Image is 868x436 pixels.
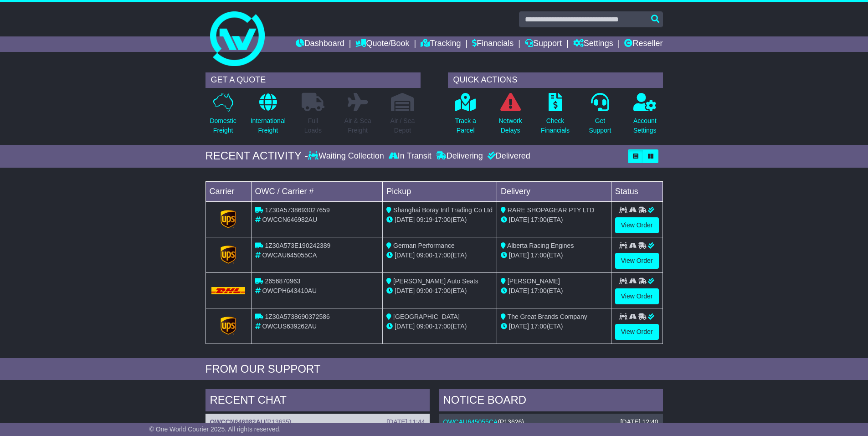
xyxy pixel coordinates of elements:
div: Waiting Collection [308,151,386,161]
span: RARE SHOPAGEAR PTY LTD [508,206,595,214]
p: Air / Sea Depot [390,116,415,135]
div: Delivered [485,151,530,161]
span: OWCAU645055CA [262,251,317,259]
p: Account Settings [633,116,657,135]
span: [DATE] [395,287,415,294]
span: The Great Brands Company [508,313,587,320]
span: 17:00 [531,287,547,294]
a: Support [525,36,562,52]
span: German Performance [393,242,455,249]
a: Financials [472,36,514,52]
p: Track a Parcel [455,116,476,135]
span: Shanghai Boray Intl Trading Co Ltd [393,206,493,214]
span: 09:00 [416,251,432,259]
div: NOTICE BOARD [439,389,663,414]
div: (ETA) [501,251,607,260]
span: [PERSON_NAME] Auto Seats [393,277,478,285]
span: P13626 [500,418,522,426]
span: OWCUS639262AU [262,323,317,330]
div: (ETA) [501,322,607,331]
div: - (ETA) [386,215,493,225]
td: Carrier [205,181,251,201]
div: - (ETA) [386,322,493,331]
p: Full Loads [302,116,324,135]
a: Dashboard [296,36,344,52]
td: Pickup [383,181,497,201]
a: CheckFinancials [540,92,570,140]
span: [DATE] [395,216,415,223]
div: [DATE] 12:40 [620,418,658,426]
p: Air & Sea Freight [344,116,371,135]
td: OWC / Carrier # [251,181,383,201]
p: Check Financials [541,116,570,135]
td: Delivery [497,181,611,201]
td: Status [611,181,663,201]
img: GetCarrierServiceLogo [221,210,236,228]
a: Track aParcel [455,92,477,140]
div: (ETA) [501,286,607,296]
span: [DATE] [509,287,529,294]
div: Delivering [434,151,485,161]
a: AccountSettings [633,92,657,140]
span: 17:00 [435,251,451,259]
span: 1Z30A5738690372586 [265,313,329,320]
span: 17:00 [435,287,451,294]
span: [DATE] [395,251,415,259]
a: DomesticFreight [209,92,236,140]
a: View Order [615,217,659,233]
div: - (ETA) [386,286,493,296]
span: 09:00 [416,287,432,294]
a: Reseller [624,36,663,52]
p: Domestic Freight [210,116,236,135]
div: QUICK ACTIONS [448,72,663,88]
div: (ETA) [501,215,607,225]
a: View Order [615,253,659,269]
span: © One World Courier 2025. All rights reserved. [149,426,281,433]
a: View Order [615,288,659,304]
span: 17:00 [531,251,547,259]
img: DHL.png [211,287,246,294]
div: ( ) [210,418,425,426]
p: International Freight [251,116,286,135]
a: InternationalFreight [250,92,286,140]
span: 17:00 [435,216,451,223]
div: In Transit [386,151,434,161]
span: 17:00 [435,323,451,330]
div: FROM OUR SUPPORT [205,363,663,376]
span: Alberta Racing Engines [507,242,574,249]
div: RECENT ACTIVITY - [205,149,308,163]
div: GET A QUOTE [205,72,421,88]
img: GetCarrierServiceLogo [221,317,236,335]
span: [DATE] [395,323,415,330]
div: [DATE] 11:44 [387,418,425,426]
a: View Order [615,324,659,340]
a: Settings [573,36,613,52]
span: P13635 [267,418,289,426]
span: [DATE] [509,323,529,330]
span: OWCCN646982AU [262,216,317,223]
span: 2656870963 [265,277,300,285]
a: Quote/Book [355,36,409,52]
span: 09:00 [416,323,432,330]
div: - (ETA) [386,251,493,260]
a: OWCCN646982AU [210,418,265,426]
a: NetworkDelays [498,92,522,140]
a: Tracking [421,36,461,52]
img: GetCarrierServiceLogo [221,246,236,264]
span: 17:00 [531,216,547,223]
span: 17:00 [531,323,547,330]
div: RECENT CHAT [205,389,430,414]
span: [DATE] [509,251,529,259]
span: [GEOGRAPHIC_DATA] [393,313,460,320]
a: OWCAU645055CA [443,418,498,426]
span: 09:19 [416,216,432,223]
span: [DATE] [509,216,529,223]
p: Get Support [589,116,611,135]
div: ( ) [443,418,658,426]
span: 1Z30A573E190242389 [265,242,330,249]
span: [PERSON_NAME] [508,277,560,285]
a: GetSupport [588,92,611,140]
span: 1Z30A5738693027659 [265,206,329,214]
span: OWCPH643410AU [262,287,317,294]
p: Network Delays [498,116,522,135]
